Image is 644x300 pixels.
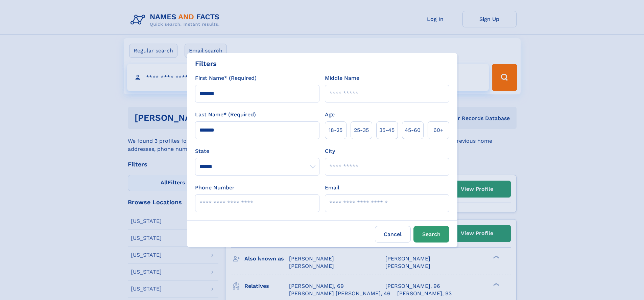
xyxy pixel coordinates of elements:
label: State [195,147,319,155]
div: Filters [195,59,217,69]
label: Cancel [375,226,411,243]
button: Search [413,226,449,243]
label: City [325,147,335,155]
span: 18‑25 [329,126,342,134]
label: First Name* (Required) [195,74,257,82]
span: 35‑45 [379,126,395,134]
label: Phone Number [195,184,235,192]
span: 25‑35 [354,126,369,134]
label: Middle Name [325,74,359,82]
label: Last Name* (Required) [195,111,256,119]
span: 60+ [433,126,444,134]
label: Age [325,111,335,119]
label: Email [325,184,339,192]
span: 45‑60 [405,126,421,134]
